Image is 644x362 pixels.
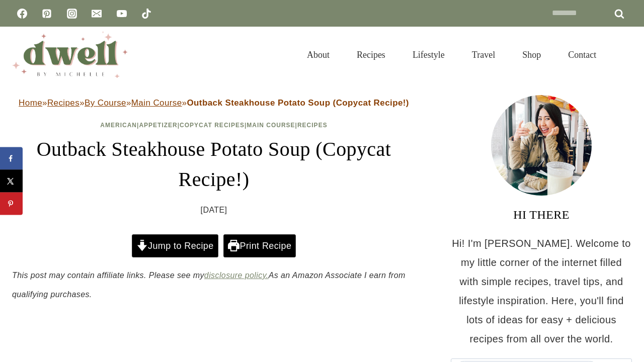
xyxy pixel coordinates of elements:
img: DWELL by michelle [12,32,128,78]
a: American [100,122,137,129]
a: Recipes [47,98,79,108]
a: Copycat Recipes [180,122,245,129]
a: By Course [85,98,126,108]
time: [DATE] [201,203,227,218]
a: Recipes [297,122,328,129]
nav: Primary Navigation [293,37,610,72]
a: disclosure policy. [204,271,269,280]
a: Instagram [62,4,82,24]
a: Pinterest [37,4,57,24]
strong: Outback Steakhouse Potato Soup (Copycat Recipe!) [187,98,409,108]
a: Facebook [12,4,32,24]
a: Main Course [131,98,182,108]
button: View Search Form [615,46,632,63]
a: About [293,37,343,72]
a: Appetizer [139,122,177,129]
a: Recipes [343,37,399,72]
em: This post may contain affiliate links. Please see my As an Amazon Associate I earn from qualifyin... [12,271,406,299]
span: | | | | [100,122,327,129]
h3: HI THERE [451,206,632,224]
a: YouTube [112,4,132,24]
a: Print Recipe [223,234,296,257]
a: Travel [458,37,509,72]
a: Main Course [247,122,295,129]
a: Email [87,4,107,24]
span: » » » » [19,98,409,108]
h1: Outback Steakhouse Potato Soup (Copycat Recipe!) [12,134,416,195]
a: Shop [509,37,554,72]
a: Contact [554,37,610,72]
a: Home [19,98,42,108]
a: TikTok [136,4,156,24]
p: Hi! I'm [PERSON_NAME]. Welcome to my little corner of the internet filled with simple recipes, tr... [451,234,632,348]
a: Lifestyle [399,37,458,72]
a: Jump to Recipe [132,234,218,257]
